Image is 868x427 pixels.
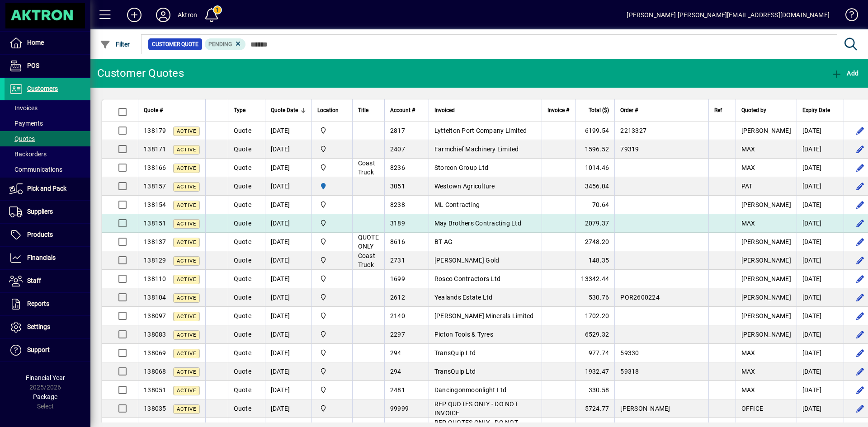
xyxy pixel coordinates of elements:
button: Edit [853,290,868,305]
td: 2079.37 [575,214,614,233]
span: 138151 [144,220,166,227]
span: MAX [741,145,755,153]
span: Add [831,70,859,77]
td: [DATE] [265,159,311,177]
span: Quote [234,349,251,357]
span: 138179 [144,127,166,134]
span: Central [317,237,347,247]
a: Knowledge Base [839,2,857,31]
span: Products [27,231,53,238]
span: [PERSON_NAME] [741,275,791,282]
td: [DATE] [797,362,844,381]
td: [DATE] [265,344,311,362]
td: [DATE] [797,325,844,344]
a: Settings [5,316,90,338]
span: Dancingonmoonlight Ltd [434,386,507,394]
span: 59318 [620,368,639,375]
span: MAX [741,164,755,171]
button: Edit [853,327,868,342]
span: Order # [620,105,638,115]
span: Westown Agriculture [434,183,495,190]
button: Edit [853,253,868,267]
span: Active [177,184,196,190]
span: Suppliers [27,208,53,215]
span: MAX [741,386,755,394]
td: 977.74 [575,344,614,362]
a: Home [5,32,90,54]
span: Settings [27,323,50,330]
span: 2817 [390,127,405,134]
span: Package [33,393,57,400]
span: 138137 [144,238,166,245]
td: [DATE] [265,251,311,270]
span: Quote [234,294,251,301]
span: Coast Truck [358,252,375,268]
span: BT AG [434,238,453,245]
div: Location [317,105,347,115]
button: Edit [853,309,868,323]
div: Ref [714,105,730,115]
span: Financials [27,254,56,261]
div: [PERSON_NAME] [PERSON_NAME][EMAIL_ADDRESS][DOMAIN_NAME] [627,8,830,22]
span: Support [27,346,50,353]
td: 530.76 [575,288,614,307]
td: 1014.46 [575,159,614,177]
a: Reports [5,293,90,315]
mat-chip: Pending Status: Pending [205,38,246,50]
span: Active [177,147,196,153]
span: Active [177,369,196,375]
div: Quote # [144,105,200,115]
td: [DATE] [797,344,844,362]
span: Central [317,292,347,302]
span: [PERSON_NAME] [741,294,791,301]
span: Central [317,200,347,210]
button: Edit [853,197,868,212]
span: Quote [234,257,251,264]
span: Active [177,202,196,208]
span: Ref [714,105,722,115]
span: Account # [390,105,415,115]
span: Active [177,332,196,338]
span: [PERSON_NAME] [741,127,791,134]
td: 13342.44 [575,270,614,288]
span: Communications [9,166,62,173]
span: 79319 [620,145,639,153]
span: 138069 [144,349,166,357]
span: 138166 [144,164,166,171]
a: Pick and Pack [5,178,90,200]
button: Edit [853,160,868,175]
a: Staff [5,270,90,292]
span: Quote [234,331,251,338]
span: [PERSON_NAME] [620,405,670,412]
button: Edit [853,179,868,193]
td: [DATE] [265,270,311,288]
span: Quote Date [271,105,298,115]
button: Edit [853,383,868,397]
span: Picton Tools & Tyres [434,331,493,338]
td: 3456.04 [575,177,614,196]
span: Financial Year [26,374,65,381]
td: [DATE] [797,196,844,214]
span: Payments [9,120,43,127]
span: HAMILTON [317,181,347,191]
button: Edit [853,123,868,138]
td: [DATE] [265,122,311,140]
span: Reports [27,300,49,307]
span: Active [177,406,196,412]
span: Quote [234,183,251,190]
span: MAX [741,368,755,375]
div: Quoted by [741,105,791,115]
span: [PERSON_NAME] Minerals Limited [434,312,534,319]
span: PAT [741,183,753,190]
td: [DATE] [797,159,844,177]
span: Rosco Contractors Ltd [434,275,500,282]
a: Invoices [5,100,90,116]
a: Payments [5,116,90,131]
span: 138083 [144,331,166,338]
span: Central [317,274,347,284]
span: Active [177,388,196,394]
span: 138097 [144,312,166,319]
span: 2407 [390,145,405,153]
a: POS [5,55,90,77]
div: Quote Date [271,105,306,115]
